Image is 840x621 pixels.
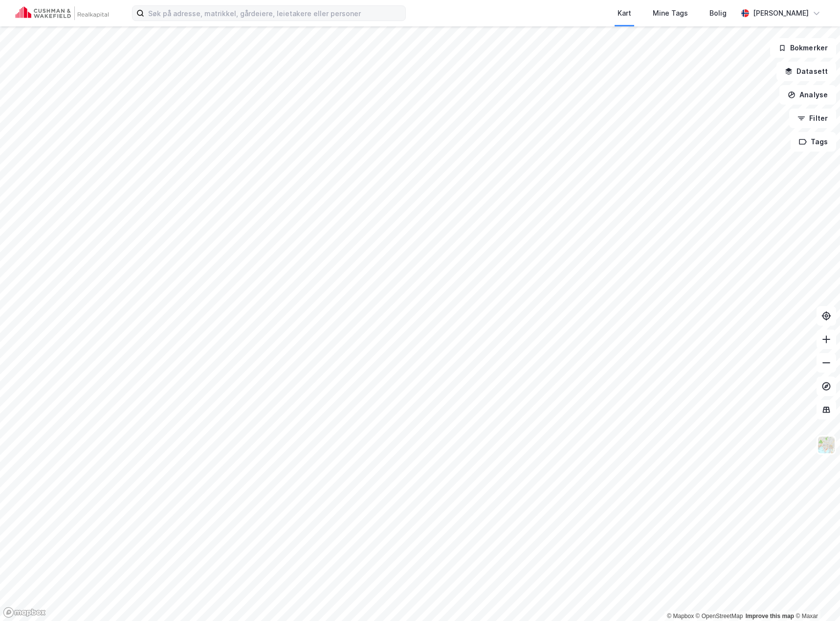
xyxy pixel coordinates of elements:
button: Tags [791,132,836,152]
a: Mapbox [667,613,694,620]
button: Analyse [779,85,836,105]
div: [PERSON_NAME] [753,7,809,19]
iframe: Chat Widget [791,574,840,621]
a: Mapbox homepage [3,607,46,618]
div: Mine Tags [653,7,688,19]
a: Improve this map [746,613,794,620]
button: Datasett [776,62,836,81]
div: Kart [618,7,631,19]
button: Bokmerker [770,38,836,58]
div: Bolig [709,7,727,19]
input: Søk på adresse, matrikkel, gårdeiere, leietakere eller personer [144,6,405,21]
div: Kontrollprogram for chat [791,574,840,621]
img: cushman-wakefield-realkapital-logo.202ea83816669bd177139c58696a8fa1.svg [16,6,109,20]
button: Filter [789,109,836,128]
img: Z [817,436,836,454]
a: OpenStreetMap [696,613,743,620]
